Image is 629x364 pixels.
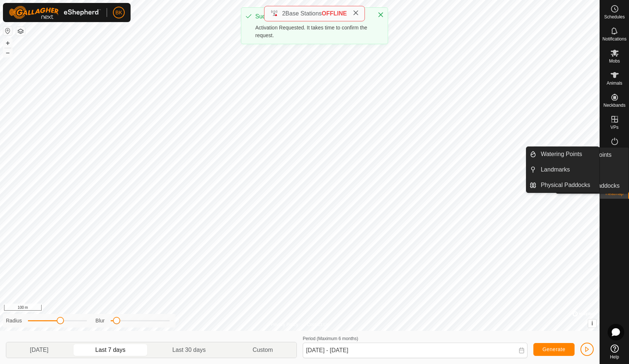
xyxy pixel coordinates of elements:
span: Mobs [609,59,620,63]
span: Schedules [604,15,625,19]
span: Last 30 days [172,346,206,354]
button: + [3,39,12,47]
span: VPs [610,125,618,130]
li: Landmarks [526,162,599,177]
span: Watering Points [541,150,582,159]
a: Privacy Policy [271,321,298,328]
img: Gallagher Logo [9,6,101,19]
a: Physical Paddocks [536,178,599,192]
span: Notifications [603,37,626,41]
li: Physical Paddocks [526,178,599,192]
span: i [591,320,593,326]
label: Period (Maximum 6 months) [303,336,358,341]
div: Activation Requested. It takes time to confirm the request. [255,24,370,39]
span: Help [610,355,619,359]
span: [DATE] [30,346,48,354]
div: Success [255,12,370,21]
span: Base Stations [285,10,322,17]
button: i [588,319,596,328]
span: Heatmap [605,191,623,196]
a: Landmarks [536,162,599,177]
span: Last 7 days [95,346,125,354]
button: Close [376,10,386,20]
span: Generate [543,346,565,352]
a: Contact Us [307,321,329,328]
button: Map Layers [16,27,25,36]
span: Physical Paddocks [541,181,590,190]
span: 2 [282,10,285,17]
span: Neckbands [603,103,625,107]
button: Generate [533,343,575,356]
a: Help [600,342,629,362]
span: Landmarks [541,165,570,174]
button: Reset Map [3,26,12,35]
span: Animals [607,81,622,85]
label: Blur [96,317,105,325]
li: Watering Points [526,147,599,162]
span: Custom [253,346,273,354]
span: BK [116,9,122,17]
span: OFFLINE [322,10,347,17]
label: Radius [6,317,22,325]
a: Watering Points [536,147,599,162]
button: – [3,48,12,57]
